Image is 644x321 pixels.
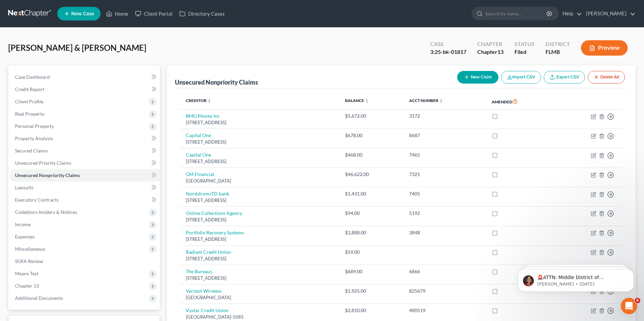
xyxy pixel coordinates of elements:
[477,48,504,56] div: Chapter
[430,48,466,56] div: 3:25-bk-01817
[545,40,570,48] div: District
[545,48,570,56] div: FLMB
[15,185,33,190] span: Lawsuits
[514,40,535,48] div: Status
[409,98,443,103] a: Acct Number unfold_more
[186,217,334,223] div: [STREET_ADDRESS]
[635,298,640,303] span: 6
[207,99,211,103] i: unfold_more
[345,98,369,103] a: Balance unfold_more
[175,78,258,86] div: Unsecured Nonpriority Claims
[345,229,398,236] div: $1,888.00
[10,169,160,181] a: Unsecured Nonpriority Claims
[345,132,398,139] div: $678.00
[15,258,43,264] span: SOFA Review
[15,234,34,239] span: Expenses
[186,210,242,216] a: Online Collections Agency
[30,26,118,32] p: Message from Katie, sent 3w ago
[583,8,635,20] a: [PERSON_NAME]
[430,40,466,48] div: Case
[514,48,535,56] div: Filed
[186,294,334,301] div: [GEOGRAPHIC_DATA]
[186,158,334,165] div: [STREET_ADDRESS]
[186,256,334,262] div: [STREET_ADDRESS]
[15,295,63,301] span: Additional Documents
[186,197,334,204] div: [STREET_ADDRESS]
[345,307,398,314] div: $2,810.00
[186,249,231,255] a: Radiant Credit Union
[176,8,228,20] a: Directory Cases
[186,152,211,158] a: Capital One
[365,99,369,103] i: unfold_more
[186,139,334,145] div: [STREET_ADDRESS]
[588,71,625,84] button: Delete All
[186,230,244,235] a: Portfolio Recovery Systems
[345,210,398,217] div: $94.00
[186,132,211,138] a: Capital One
[439,99,443,103] i: unfold_more
[15,135,53,141] span: Property Analysis
[186,113,220,119] a: BMG Money Inc
[15,86,44,92] span: Credit Report
[103,8,132,20] a: Home
[186,119,334,126] div: [STREET_ADDRESS]
[409,307,481,314] div: 400519
[10,71,160,83] a: Case Dashboard
[71,11,94,16] span: New Case
[15,172,80,178] span: Unsecured Nonpriority Claims
[345,288,398,294] div: $1,925.00
[186,275,334,281] div: [STREET_ADDRESS]
[186,191,229,196] a: Nordstrom/TD bank
[186,178,334,184] div: [GEOGRAPHIC_DATA]
[409,171,481,178] div: 7321
[186,307,228,313] a: Vystar Credit Union
[15,197,59,203] span: Executory Contracts
[186,288,222,294] a: Verizon Wireless
[15,123,54,129] span: Personal Property
[485,7,548,20] input: Search by name...
[15,111,44,117] span: Real Property
[477,40,504,48] div: Chapter
[457,71,498,84] button: New Claim
[10,145,160,157] a: Secured Claims
[345,249,398,256] div: $59.00
[186,314,334,320] div: [GEOGRAPHIC_DATA]-5085
[10,181,160,194] a: Lawsuits
[10,83,160,96] a: Credit Report
[10,255,160,267] a: SOFA Review
[409,190,481,197] div: 7405
[409,288,481,294] div: 825679
[15,99,43,104] span: Client Profile
[30,20,116,79] span: 🚨ATTN: Middle District of [US_STATE] The court has added a new Credit Counseling Field that we ne...
[10,132,160,145] a: Property Analysis
[409,229,481,236] div: 3848
[15,74,50,80] span: Case Dashboard
[345,151,398,158] div: $468.00
[345,113,398,119] div: $5,672.00
[409,151,481,158] div: 7465
[186,98,211,103] a: Creditor unfold_more
[409,113,481,119] div: 3172
[345,171,398,178] div: $46,622.00
[15,221,31,227] span: Income
[544,71,585,84] a: Export CSV
[186,236,334,243] div: [STREET_ADDRESS]
[559,8,582,20] a: Help
[15,160,71,166] span: Unsecured Priority Claims
[345,190,398,197] div: $1,431.00
[15,209,77,215] span: Codebtors Insiders & Notices
[186,171,214,177] a: GM Financial
[15,246,45,252] span: Miscellaneous
[15,271,39,276] span: Means Test
[8,43,146,53] span: [PERSON_NAME] & [PERSON_NAME]
[15,148,48,154] span: Secured Claims
[10,157,160,169] a: Unsecured Priority Claims
[486,94,554,110] th: Amended
[15,283,39,289] span: Chapter 13
[132,8,176,20] a: Client Portal
[409,210,481,217] div: 5192
[409,268,481,275] div: 6866
[621,298,637,314] iframe: Intercom live chat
